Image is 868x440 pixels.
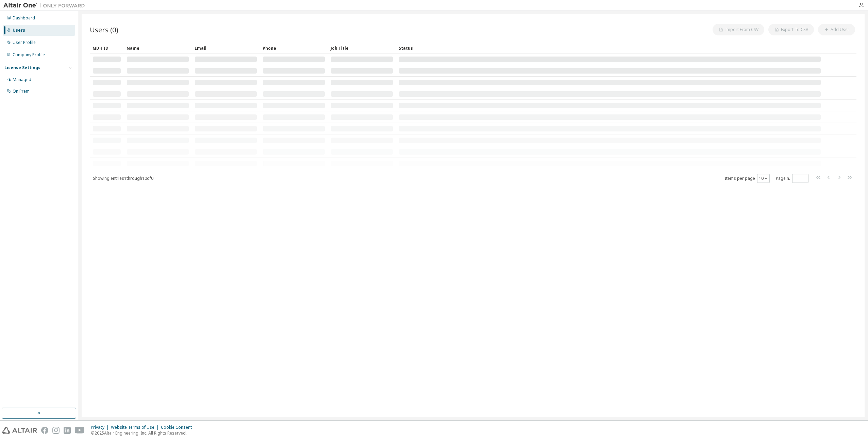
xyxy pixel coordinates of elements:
[90,25,118,34] span: Users (0)
[4,65,40,70] div: License Settings
[399,43,821,53] div: Status
[93,43,121,53] div: MDH ID
[52,427,60,434] img: instagram.svg
[2,427,37,434] img: altair_logo.svg
[127,43,189,53] div: Name
[13,89,30,94] div: On Prem
[13,28,25,33] div: Users
[64,427,71,434] img: linkedin.svg
[91,425,111,430] div: Privacy
[93,175,153,181] span: Showing entries 1 through 10 of 0
[75,427,85,434] img: youtube.svg
[768,24,814,35] button: Export To CSV
[759,176,768,181] button: 10
[263,43,325,53] div: Phone
[818,24,855,35] button: Add User
[195,43,257,53] div: Email
[13,52,45,58] div: Company Profile
[111,425,161,430] div: Website Terms of Use
[776,174,808,183] span: Page n.
[13,15,35,21] div: Dashboard
[41,427,48,434] img: facebook.svg
[713,24,764,35] button: Import From CSV
[91,430,196,436] p: © 2025 Altair Engineering, Inc. All Rights Reserved.
[161,425,196,430] div: Cookie Consent
[13,77,31,82] div: Managed
[13,40,36,45] div: User Profile
[725,174,770,183] span: Items per page
[331,43,393,53] div: Job Title
[3,2,88,9] img: Altair One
